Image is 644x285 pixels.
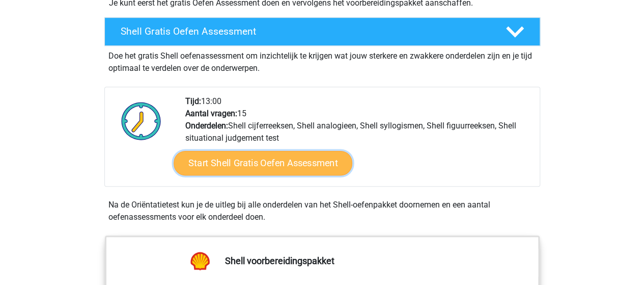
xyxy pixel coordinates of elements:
b: Aantal vragen: [185,109,237,118]
div: Doe het gratis Shell oefenassessment om inzichtelijk te krijgen wat jouw sterkere en zwakkere ond... [104,46,540,74]
h4: Shell Gratis Oefen Assessment [121,25,489,37]
b: Tijd: [185,96,201,106]
img: Klok [116,95,167,146]
a: Shell Gratis Oefen Assessment [100,17,544,46]
a: Start Shell Gratis Oefen Assessment [174,151,352,175]
div: Na de Oriëntatietest kun je de uitleg bij alle onderdelen van het Shell-oefenpakket doornemen en ... [104,199,540,223]
div: 13:00 15 Shell cijferreeksen, Shell analogieen, Shell syllogismen, Shell figuurreeksen, Shell sit... [178,95,539,186]
b: Onderdelen: [185,121,228,131]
